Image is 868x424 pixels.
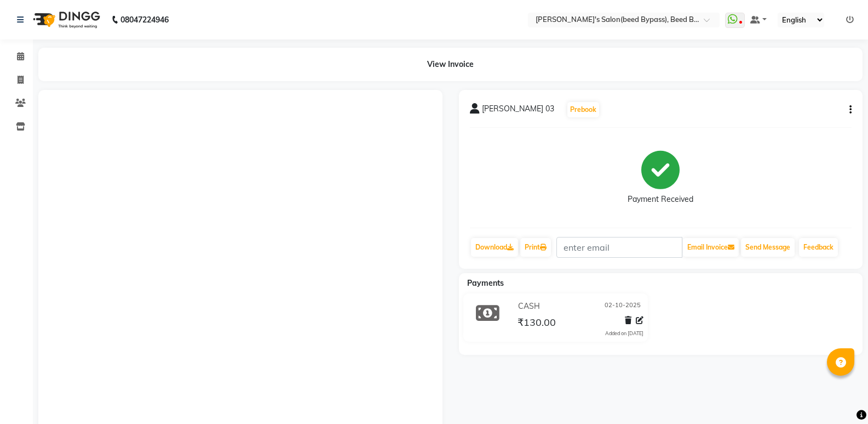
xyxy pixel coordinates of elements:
[556,237,682,258] input: enter email
[518,316,556,331] span: ₹130.00
[741,238,795,257] button: Send Message
[482,103,554,118] span: [PERSON_NAME] 03
[567,102,599,117] button: Prebook
[120,4,169,35] b: 08047224946
[38,48,863,81] div: View Invoice
[605,301,641,312] span: 02-10-2025
[520,238,551,257] a: Print
[628,194,693,205] div: Payment Received
[467,278,504,288] span: Payments
[518,301,540,312] span: CASH
[471,238,518,257] a: Download
[28,4,103,35] img: logo
[799,238,838,257] a: Feedback
[605,330,643,337] div: Added on [DATE]
[822,380,857,413] iframe: chat widget
[683,238,739,257] button: Email Invoice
